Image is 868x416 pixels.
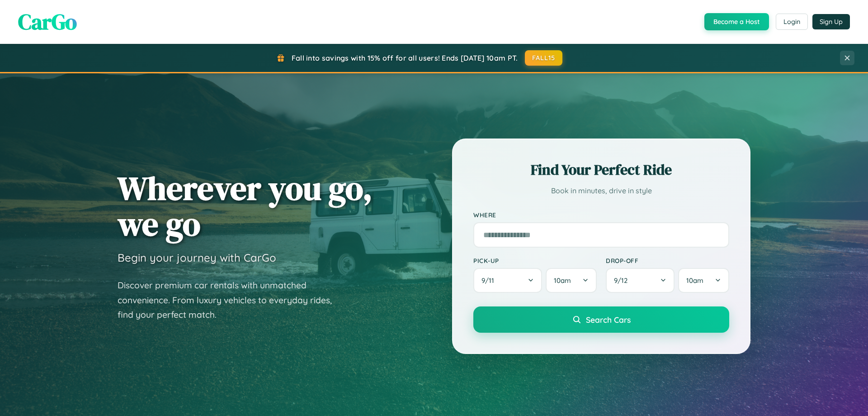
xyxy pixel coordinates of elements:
[473,306,729,333] button: Search Cars
[473,211,729,219] label: Where
[554,276,571,285] span: 10am
[776,14,808,30] button: Login
[525,50,563,66] button: FALL15
[118,170,373,242] h1: Wherever you go, we go
[678,268,729,293] button: 10am
[586,315,631,325] span: Search Cars
[473,268,542,293] button: 9/11
[546,268,597,293] button: 10am
[481,276,499,285] span: 9 / 11
[614,276,632,285] span: 9 / 12
[812,14,850,29] button: Sign Up
[118,278,344,322] p: Discover premium car rentals with unmatched convenience. From luxury vehicles to everyday rides, ...
[473,257,597,264] label: Pick-up
[606,257,729,264] label: Drop-off
[606,268,675,293] button: 9/12
[473,184,729,197] p: Book in minutes, drive in style
[704,13,769,30] button: Become a Host
[18,7,77,37] span: CarGo
[473,160,729,180] h2: Find Your Perfect Ride
[292,53,518,62] span: Fall into savings with 15% off for all users! Ends [DATE] 10am PT.
[686,276,703,285] span: 10am
[118,251,276,264] h3: Begin your journey with CarGo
